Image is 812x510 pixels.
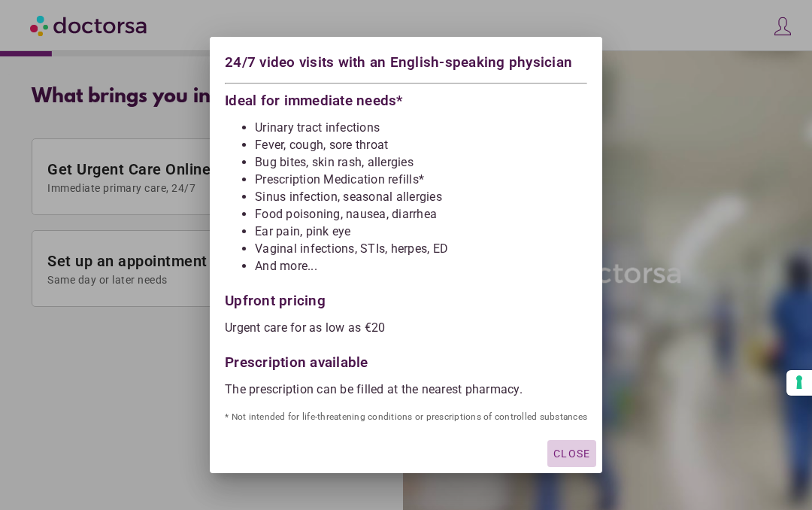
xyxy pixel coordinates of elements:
[255,224,587,239] li: Ear pain, pink eye
[225,382,587,397] p: The prescription can be filled at the nearest pharmacy.
[255,172,587,187] li: Prescription Medication refills*
[225,348,587,370] div: Prescription available
[255,138,587,153] li: Fever, cough, sore throat
[547,440,596,467] button: Close
[225,320,587,335] p: Urgent care for as low as €20
[225,409,587,424] p: * Not intended for life-threatening conditions or prescriptions of controlled substances
[786,370,812,396] button: Your consent preferences for tracking technologies
[255,155,587,170] li: Bug bites, skin rash, allergies
[255,259,587,274] li: And more...
[553,448,590,460] span: Close
[255,190,587,205] li: Sinus infection, seasonal allergies
[225,90,587,108] div: Ideal for immediate needs*
[255,241,587,257] li: Vaginal infections, STIs, herpes, ED
[255,207,587,222] li: Food poisoning, nausea, diarrhea
[255,120,587,135] li: Urinary tract infections
[225,286,587,308] div: Upfront pricing
[225,52,587,77] div: 24/7 video visits with an English-speaking physician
